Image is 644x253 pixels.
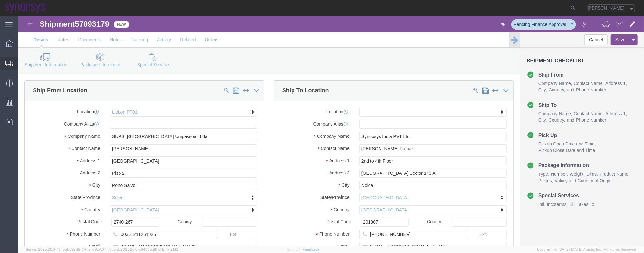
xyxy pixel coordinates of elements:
a: Support [287,248,303,251]
img: logo [5,3,48,13]
iframe: FS Legacy Container [18,16,644,246]
span: [DATE] 09:51:07 [80,248,106,251]
span: Caleb Jackson [588,5,625,12]
span: Client: 2025.20.0-e640dba [109,248,178,251]
a: Feedback [303,248,319,251]
span: Copyright © [DATE]-[DATE] Agistix Inc., All Rights Reserved [537,247,636,252]
span: Server: 2025.20.0-734e5bc92d9 [26,248,106,251]
button: [PERSON_NAME] [588,4,635,12]
span: [DATE] 17:21:12 [154,248,178,251]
